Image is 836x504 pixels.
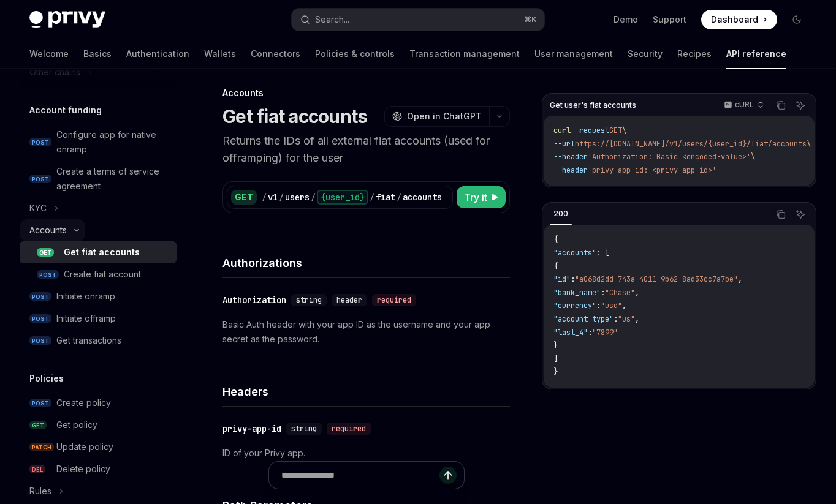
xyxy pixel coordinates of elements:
div: Rules [29,484,51,498]
button: Try it [457,186,506,208]
span: POST [29,175,51,184]
div: Initiate offramp [56,311,116,326]
button: Copy the contents from the code block [773,206,789,222]
div: Get policy [56,418,97,432]
div: Get transactions [56,333,121,348]
a: Welcome [29,39,69,69]
div: Delete policy [56,462,110,476]
a: Demo [614,13,638,26]
span: "Chase" [605,288,635,298]
div: / [311,191,316,203]
h4: Headers [222,383,510,400]
a: Transaction management [409,39,520,69]
a: POSTCreate a terms of service agreement [20,160,177,197]
div: KYC [29,201,47,216]
a: Connectors [251,39,300,69]
div: required [327,423,371,435]
div: v1 [268,191,278,203]
div: Create policy [56,396,111,410]
p: cURL [735,100,754,110]
a: User management [534,39,613,69]
span: Dashboard [711,13,758,26]
span: string [291,424,317,434]
span: --header [553,152,588,162]
a: GETGet policy [20,414,177,436]
span: string [296,295,322,305]
span: GET [29,421,47,430]
span: , [738,274,742,284]
button: KYC [20,197,65,219]
div: Search... [315,12,349,27]
a: POSTConfigure app for native onramp [20,124,177,160]
div: GET [231,190,257,205]
img: dark logo [29,11,105,28]
button: Accounts [20,219,85,241]
span: Try it [464,190,487,205]
h1: Get fiat accounts [222,105,367,127]
span: header [336,295,362,305]
button: Toggle dark mode [787,10,807,29]
a: POSTCreate policy [20,392,177,414]
div: required [372,294,416,306]
span: : [588,328,592,337]
div: Create a terms of service agreement [56,164,169,194]
a: POSTInitiate onramp [20,285,177,307]
span: "account_type" [553,314,614,324]
a: Authentication [126,39,189,69]
div: / [397,191,401,203]
a: POSTInitiate offramp [20,307,177,329]
span: Get user's fiat accounts [550,100,636,110]
div: / [262,191,267,203]
span: "us" [618,314,635,324]
div: {user_id} [317,190,368,205]
span: "last_4" [553,328,588,337]
a: Security [628,39,663,69]
a: Basics [83,39,112,69]
p: ID of your Privy app. [222,446,510,461]
a: Dashboard [701,10,777,29]
button: Ask AI [792,97,808,113]
span: 'Authorization: Basic <encoded-value>' [588,152,751,162]
span: { [553,261,558,271]
span: POST [37,270,59,279]
div: privy-app-id [222,423,281,435]
span: : [601,288,605,298]
p: Basic Auth header with your app ID as the username and your app secret as the password. [222,317,510,347]
span: curl [553,126,571,135]
a: API reference [726,39,786,69]
span: : [ [596,248,609,258]
div: Authorization [222,294,286,306]
span: Open in ChatGPT [407,110,482,122]
span: "id" [553,274,571,284]
span: "usd" [601,301,622,310]
span: "currency" [553,301,596,310]
button: Open in ChatGPT [384,106,489,127]
a: DELDelete policy [20,458,177,480]
span: POST [29,399,51,408]
div: Create fiat account [64,267,141,282]
span: , [635,288,639,298]
span: "a068d2dd-743a-4011-9b62-8ad33cc7a7be" [575,274,738,284]
span: ⌘ K [524,15,537,24]
h5: Account funding [29,103,102,118]
button: cURL [717,95,769,116]
a: Wallets [204,39,236,69]
a: Support [653,13,686,26]
button: Ask AI [792,206,808,222]
span: : [614,314,618,324]
a: PATCHUpdate policy [20,436,177,458]
div: Accounts [29,223,67,238]
span: "7899" [592,328,618,337]
span: \ [807,139,811,149]
div: Update policy [56,440,113,454]
span: --header [553,165,588,175]
span: DEL [29,465,45,474]
p: Returns the IDs of all external fiat accounts (used for offramping) for the user [222,132,510,167]
div: / [279,191,284,203]
div: Configure app for native onramp [56,127,169,157]
span: https://[DOMAIN_NAME]/v1/users/{user_id}/fiat/accounts [575,139,807,149]
div: Initiate onramp [56,289,115,304]
a: Recipes [677,39,712,69]
button: Send message [439,467,457,484]
h5: Policies [29,371,64,386]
